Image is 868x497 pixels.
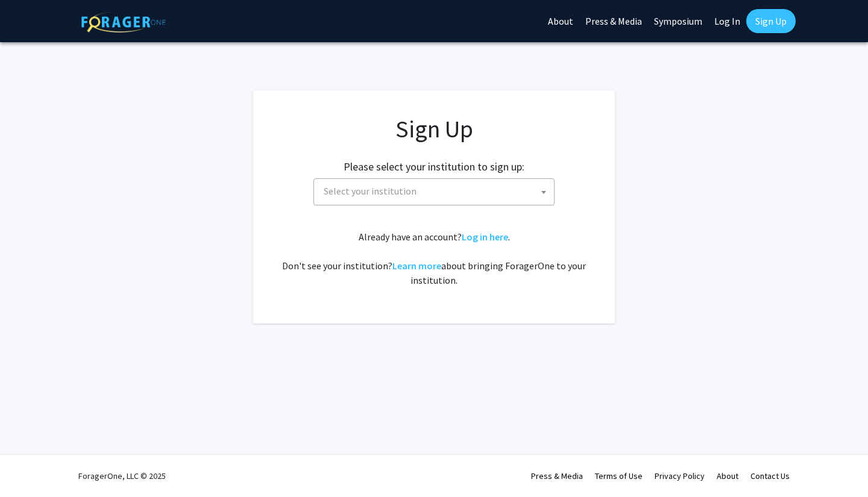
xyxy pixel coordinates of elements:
[750,470,790,481] a: Contact Us
[392,260,441,272] a: Learn more about bringing ForagerOne to your institution
[324,185,417,197] span: Select your institution
[277,230,591,287] div: Already have an account? . Don't see your institution? about bringing ForagerOne to your institut...
[746,9,796,33] a: Sign Up
[277,114,591,143] h1: Sign Up
[717,470,738,481] a: About
[595,470,643,481] a: Terms of Use
[319,179,554,204] span: Select your institution
[531,470,583,481] a: Press & Media
[78,455,166,497] div: ForagerOne, LLC © 2025
[655,470,705,481] a: Privacy Policy
[344,160,524,173] h2: Please select your institution to sign up:
[462,231,508,243] a: Log in here
[313,178,555,205] span: Select your institution
[81,11,166,33] img: ForagerOne Logo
